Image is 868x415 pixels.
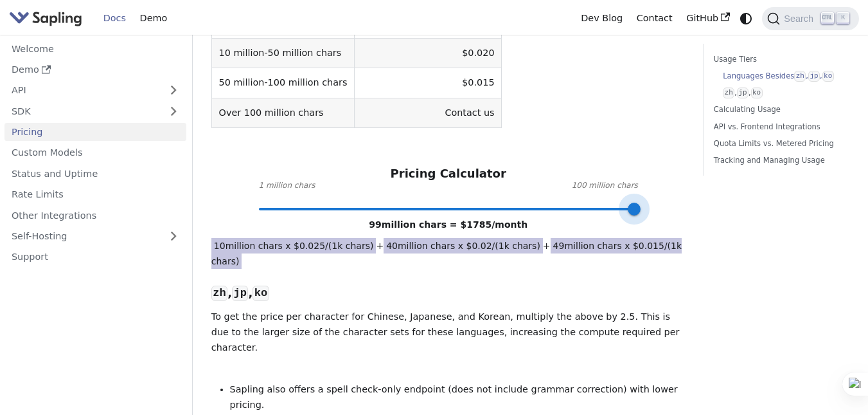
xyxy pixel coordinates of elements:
span: 99 million chars = $ 1785 /month [369,219,527,230]
span: 49 million chars x $ 0.015 /(1k chars) [211,238,682,268]
li: Sapling also offers a spell check-only endpoint (does not include grammar correction) with lower ... [230,382,686,413]
a: API [4,81,161,100]
kbd: K [837,12,849,24]
code: ko [252,286,269,301]
td: 50 million-100 million chars [211,68,354,98]
span: 1 million chars [259,180,315,192]
a: SDK [4,102,161,120]
td: 10 million-50 million chars [211,39,354,68]
code: zh [211,286,227,301]
span: + [376,241,384,251]
a: Sapling.ai [9,9,87,28]
code: jp [808,71,820,82]
span: Search [780,14,821,24]
a: Pricing [4,123,186,142]
td: $0.015 [355,68,502,98]
a: Custom Models [4,143,186,162]
h3: Pricing Calculator [391,167,506,181]
a: Usage Tiers [714,53,845,66]
h3: , , [211,286,686,300]
a: Calculating Usage [714,104,845,116]
a: Rate Limits [4,185,186,204]
a: Dev Blog [574,8,629,28]
a: Support [4,248,186,266]
button: Expand sidebar category 'SDK' [161,102,186,120]
code: zh [794,71,806,82]
a: zh,jp,ko [723,87,840,99]
a: GitHub [679,8,736,28]
code: jp [737,88,748,98]
a: Status and Uptime [4,164,186,183]
code: jp [232,286,248,301]
code: zh [723,88,734,98]
a: Docs [96,8,133,28]
button: Switch between dark and light mode (currently system mode) [737,9,756,28]
a: Demo [4,60,186,79]
span: 40 million chars x $ 0.02 /(1k chars) [384,238,543,254]
span: + [543,241,551,251]
a: Quota Limits vs. Metered Pricing [714,138,845,150]
td: $0.020 [355,39,502,68]
button: Search (Ctrl+K) [762,7,858,30]
img: Sapling.ai [9,9,82,28]
a: Demo [133,8,174,28]
a: Other Integrations [4,206,186,225]
span: 10 million chars x $ 0.025 /(1k chars) [211,238,376,254]
p: To get the price per character for Chinese, Japanese, and Korean, multiply the above by 2.5. This... [211,309,686,355]
code: ko [751,88,763,98]
button: Expand sidebar category 'API' [161,81,186,100]
a: Tracking and Managing Usage [714,154,845,167]
code: ko [822,71,834,82]
span: 100 million chars [572,180,638,192]
a: Self-Hosting [4,227,186,246]
td: Over 100 million chars [211,98,354,127]
a: Welcome [4,39,186,58]
a: API vs. Frontend Integrations [714,121,845,133]
a: Languages Besideszh,jp,ko [723,70,840,82]
a: Contact [630,8,680,28]
td: Contact us [355,98,502,127]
